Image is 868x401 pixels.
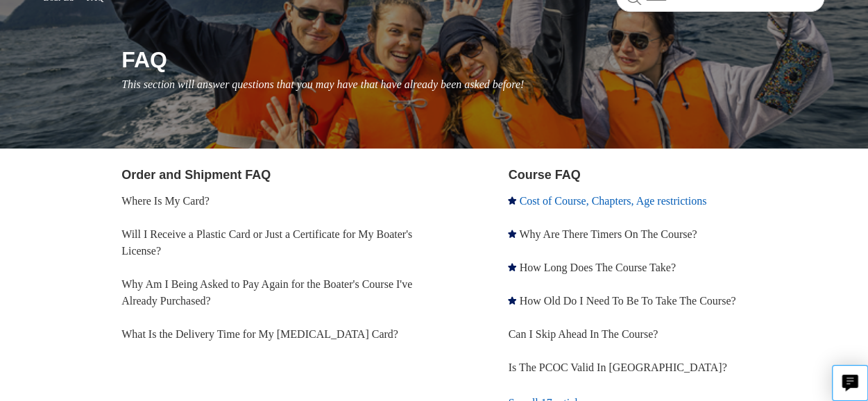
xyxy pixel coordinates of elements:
[508,361,726,373] a: Is The PCOC Valid In [GEOGRAPHIC_DATA]?
[519,295,735,307] a: How Old Do I Need To Be To Take The Course?
[121,278,412,307] a: Why Am I Being Asked to Pay Again for the Boater's Course I've Already Purchased?
[519,262,675,273] a: How Long Does The Course Take?
[508,196,516,205] svg: Promoted article
[519,228,697,240] a: Why Are There Timers On The Course?
[121,328,398,340] a: What Is the Delivery Time for My [MEDICAL_DATA] Card?
[508,168,580,182] a: Course FAQ
[508,296,516,305] svg: Promoted article
[121,43,824,76] h1: FAQ
[832,365,868,401] button: Live chat
[121,228,412,257] a: Will I Receive a Plastic Card or Just a Certificate for My Boater's License?
[121,168,271,182] a: Order and Shipment FAQ
[508,230,516,238] svg: Promoted article
[508,263,516,271] svg: Promoted article
[121,76,824,93] p: This section will answer questions that you may have that have already been asked before!
[519,195,706,207] a: Cost of Course, Chapters, Age restrictions
[508,328,658,340] a: Can I Skip Ahead In The Course?
[121,195,210,207] a: Where Is My Card?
